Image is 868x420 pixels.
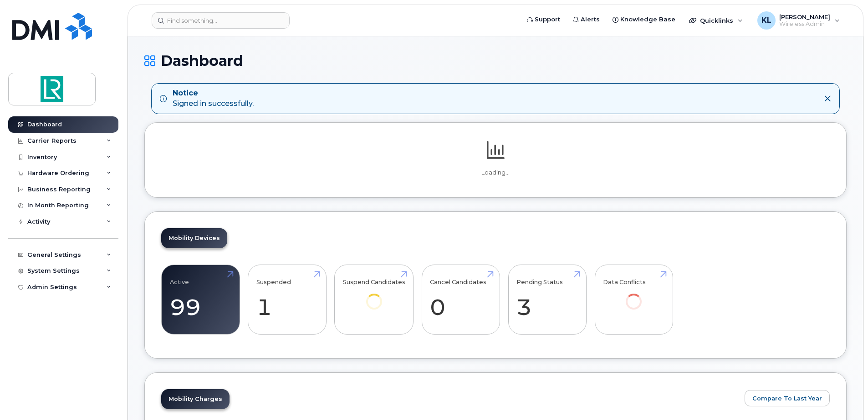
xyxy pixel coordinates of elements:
p: Loading... [161,169,830,177]
a: Suspended 1 [256,270,318,330]
div: Signed in successfully. [173,88,254,109]
button: Compare To Last Year [745,390,830,406]
a: Cancel Candidates 0 [430,270,491,330]
a: Suspend Candidates [343,270,405,322]
a: Mobility Charges [161,389,230,409]
a: Active 99 [170,270,231,330]
a: Data Conflicts [603,270,664,322]
span: Compare To Last Year [752,394,822,403]
h1: Dashboard [144,53,847,69]
a: Pending Status 3 [516,270,578,330]
strong: Notice [173,88,254,99]
a: Mobility Devices [161,228,227,248]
